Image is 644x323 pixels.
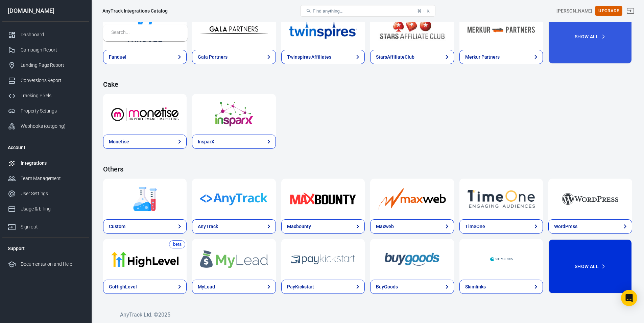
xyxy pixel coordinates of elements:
a: Gala Partners [192,9,276,50]
div: Dashboard [21,31,84,38]
button: Upgrade [595,6,622,16]
div: PayKickstart [287,283,314,290]
div: Merkur Partners [465,54,500,61]
img: PayKickstart [289,247,357,271]
a: User Settings [2,186,89,201]
a: Conversions Report [2,73,89,88]
a: TimeOne [459,179,543,219]
div: Usage & billing [21,205,84,213]
a: GoHighLevel [103,239,187,280]
a: MyLead [192,239,276,280]
img: BuyGoods [378,247,446,271]
a: Integrations [2,156,89,171]
div: Account id: ALiREBa8 [556,7,592,15]
div: Property Settings [21,107,84,115]
div: AnyTrack [198,223,218,230]
a: AnyTrack [192,179,276,219]
div: User Settings [21,190,84,197]
div: Fanduel [109,54,126,61]
a: InsparX [192,135,276,149]
a: Fanduel [103,50,187,64]
div: Maxweb [376,223,394,230]
div: Twinspires Affiliates [287,54,331,61]
a: Team Management [2,171,89,186]
div: StarsAffiliateClub [376,54,414,61]
a: Gala Partners [192,50,276,64]
a: BuyGoods [370,280,454,294]
a: WordPress [548,179,632,219]
a: GoHighLevel [103,280,187,294]
div: GoHighLevel [109,283,137,290]
img: MyLead [200,247,267,271]
input: Search... [111,28,177,37]
li: Account [2,139,89,156]
div: WordPress [554,223,577,230]
div: Landing Page Report [21,62,84,69]
div: Custom [109,223,125,230]
a: Tracking Pixels [2,88,89,103]
div: Skimlinks [465,283,486,290]
h4: Cake [103,80,632,88]
a: InsparX [192,94,276,135]
a: Sign out [622,3,639,19]
div: Campaign Report [21,46,84,54]
a: Maxweb [370,219,454,234]
a: TimeOne [459,219,543,234]
img: TimeOne [468,187,535,211]
a: WordPress [548,219,632,234]
div: ⌘ + K [417,8,430,14]
h6: AnyTrack Ltd. © 2025 [120,310,627,319]
button: Show All [548,239,632,294]
img: Twinspires Affiliates [289,17,357,42]
a: Twinspires Affiliates [281,9,365,50]
a: Custom [103,219,187,234]
img: StarsAffiliateClub [378,17,446,42]
img: Merkur Partners [468,17,535,42]
a: Sign out [2,217,89,235]
a: Twinspires Affiliates [281,50,365,64]
img: Maxbounty [289,187,357,211]
div: MyLead [198,283,215,290]
img: WordPress [556,187,624,211]
h4: Others [103,165,632,173]
a: Usage & billing [2,201,89,217]
a: BuyGoods [370,239,454,280]
a: Merkur Partners [459,50,543,64]
a: StarsAffiliateClub [370,9,454,50]
a: Skimlinks [459,280,543,294]
a: Property Settings [2,103,89,119]
a: Maxweb [370,179,454,219]
a: PayKickstart [281,239,365,280]
img: InsparX [200,102,267,126]
div: AnyTrack Integrations Catalog [102,7,168,14]
div: Webhooks (outgoing) [21,123,84,130]
div: TimeOne [465,223,485,230]
a: Campaign Report [2,42,89,58]
a: PayKickstart [281,280,365,294]
button: Show All [548,9,632,64]
a: Custom [103,179,187,219]
li: Support [2,240,89,257]
a: Dashboard [2,27,89,42]
button: Find anything...⌘ + K [300,5,435,17]
a: StarsAffiliateClub [370,50,454,64]
a: Webhooks (outgoing) [2,119,89,134]
div: Conversions Report [21,77,84,84]
img: AnyTrack [200,187,267,211]
div: Integrations [21,160,84,167]
div: Maxbounty [287,223,311,230]
div: Sign out [21,223,84,230]
div: InsparX [198,138,214,145]
a: Merkur Partners [459,9,543,50]
span: Find anything... [313,8,343,14]
div: Gala Partners [198,54,227,61]
img: Monetise [111,102,178,126]
a: Monetise [103,135,187,149]
a: Monetise [103,94,187,135]
div: BuyGoods [376,283,398,290]
a: Landing Page Report [2,58,89,73]
img: Maxweb [378,187,446,211]
div: Team Management [21,175,84,182]
div: Documentation and Help [21,261,84,268]
div: Monetise [109,138,129,145]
